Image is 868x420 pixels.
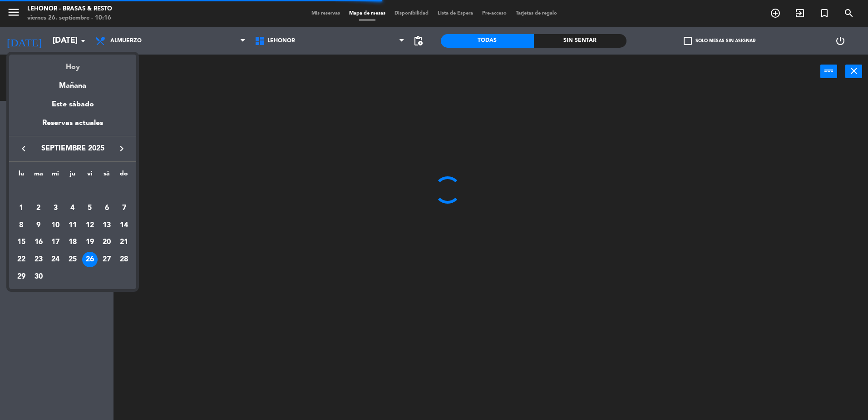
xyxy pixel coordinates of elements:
[13,200,30,217] td: 1 de septiembre de 2025
[31,218,46,233] div: 9
[65,200,80,216] div: 4
[30,200,47,217] td: 2 de septiembre de 2025
[47,169,64,183] th: miércoles
[115,251,133,268] td: 28 de septiembre de 2025
[48,235,63,250] div: 17
[9,92,136,117] div: Este sábado
[113,143,130,155] button: keyboard_arrow_right
[9,73,136,92] div: Mañana
[13,234,30,251] td: 15 de septiembre de 2025
[47,200,64,217] td: 3 de septiembre de 2025
[81,217,99,234] td: 12 de septiembre de 2025
[48,252,63,267] div: 24
[64,234,81,251] td: 18 de septiembre de 2025
[15,143,32,155] button: keyboard_arrow_left
[115,217,133,234] td: 14 de septiembre de 2025
[30,251,47,268] td: 23 de septiembre de 2025
[116,252,132,267] div: 28
[14,252,29,267] div: 22
[31,200,46,216] div: 2
[9,55,136,73] div: Hoy
[31,269,46,285] div: 30
[82,200,98,216] div: 5
[64,200,81,217] td: 4 de septiembre de 2025
[47,251,64,268] td: 24 de septiembre de 2025
[31,252,46,267] div: 23
[30,234,47,251] td: 16 de septiembre de 2025
[99,200,114,216] div: 6
[14,200,29,216] div: 1
[116,143,127,154] i: keyboard_arrow_right
[14,269,29,285] div: 29
[81,200,99,217] td: 5 de septiembre de 2025
[47,217,64,234] td: 10 de septiembre de 2025
[115,169,133,183] th: domingo
[18,143,29,154] i: keyboard_arrow_left
[99,234,116,251] td: 20 de septiembre de 2025
[64,251,81,268] td: 25 de septiembre de 2025
[14,218,29,233] div: 8
[99,251,116,268] td: 27 de septiembre de 2025
[48,218,63,233] div: 10
[30,169,47,183] th: martes
[13,182,133,200] td: SEP.
[81,169,99,183] th: viernes
[64,169,81,183] th: jueves
[14,235,29,250] div: 15
[47,234,64,251] td: 17 de septiembre de 2025
[13,268,30,285] td: 29 de septiembre de 2025
[115,200,133,217] td: 7 de septiembre de 2025
[13,217,30,234] td: 8 de septiembre de 2025
[30,268,47,285] td: 30 de septiembre de 2025
[13,169,30,183] th: lunes
[82,218,98,233] div: 12
[99,235,114,250] div: 20
[30,217,47,234] td: 9 de septiembre de 2025
[99,252,114,267] div: 27
[116,235,132,250] div: 21
[64,217,81,234] td: 11 de septiembre de 2025
[82,235,98,250] div: 19
[99,217,116,234] td: 13 de septiembre de 2025
[13,251,30,268] td: 22 de septiembre de 2025
[65,235,80,250] div: 18
[115,234,133,251] td: 21 de septiembre de 2025
[81,251,99,268] td: 26 de septiembre de 2025
[116,200,132,216] div: 7
[48,200,63,216] div: 3
[31,235,46,250] div: 16
[99,218,114,233] div: 13
[99,200,116,217] td: 6 de septiembre de 2025
[9,117,136,136] div: Reservas actuales
[65,252,80,267] div: 25
[99,169,116,183] th: sábado
[116,218,132,233] div: 14
[32,143,113,155] span: septiembre 2025
[81,234,99,251] td: 19 de septiembre de 2025
[82,252,98,267] div: 26
[65,218,80,233] div: 11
